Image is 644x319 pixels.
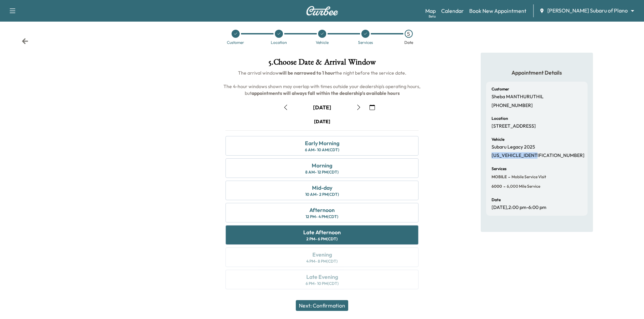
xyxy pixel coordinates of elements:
div: Early Morning [305,139,339,147]
img: Curbee Logo [306,6,338,16]
div: 2 PM - 6 PM (CDT) [306,236,338,242]
div: 8 AM - 12 PM (CDT) [305,169,339,175]
h6: Customer [492,87,509,91]
span: - [507,174,510,180]
p: Sheba MANTHURUTHIL [492,94,544,100]
div: Back [22,38,28,45]
a: MapBeta [425,7,436,15]
div: 12 PM - 4 PM (CDT) [306,214,338,219]
span: 6,000 mile Service [505,184,540,189]
div: [DATE] [314,118,330,125]
div: 10 AM - 2 PM (CDT) [305,192,339,197]
div: [DATE] [313,104,331,111]
h6: Vehicle [492,137,504,141]
button: Next: Confirmation [296,300,348,311]
div: 6 AM - 10 AM (CDT) [305,147,339,153]
span: Mobile Service Visit [510,174,546,180]
h6: Location [492,116,508,121]
b: appointments will always fall within the dealership's available hours [252,90,400,96]
div: Location [271,41,287,45]
p: [PHONE_NUMBER] [492,103,533,109]
span: - [502,183,505,190]
span: MOBILE [492,174,507,180]
div: Late Afternoon [303,228,341,236]
div: Vehicle [316,41,329,45]
div: 5 [405,30,413,38]
p: [STREET_ADDRESS] [492,123,536,129]
h6: Services [492,167,506,171]
div: Morning [312,161,332,169]
p: Subaru Legacy 2025 [492,144,535,150]
p: [US_VEHICLE_IDENTIFICATION_NUMBER] [492,153,585,159]
h5: Appointment Details [486,69,588,76]
div: Services [358,41,373,45]
h6: Date [492,198,501,202]
span: [PERSON_NAME] Subaru of Plano [547,7,628,15]
div: Beta [429,14,436,19]
div: Date [404,41,413,45]
div: Customer [227,41,244,45]
p: [DATE] , 2:00 pm - 6:00 pm [492,205,546,211]
h1: 5 . Choose Date & Arrival Window [220,58,424,70]
span: The arrival window the night before the service date. The 4-hour windows shown may overlap with t... [223,70,422,96]
a: Book New Appointment [469,7,526,15]
div: Afternoon [309,206,335,214]
div: Mid-day [312,184,332,192]
b: will be narrowed to 1 hour [279,70,335,76]
a: Calendar [441,7,464,15]
span: 6000 [492,184,502,189]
